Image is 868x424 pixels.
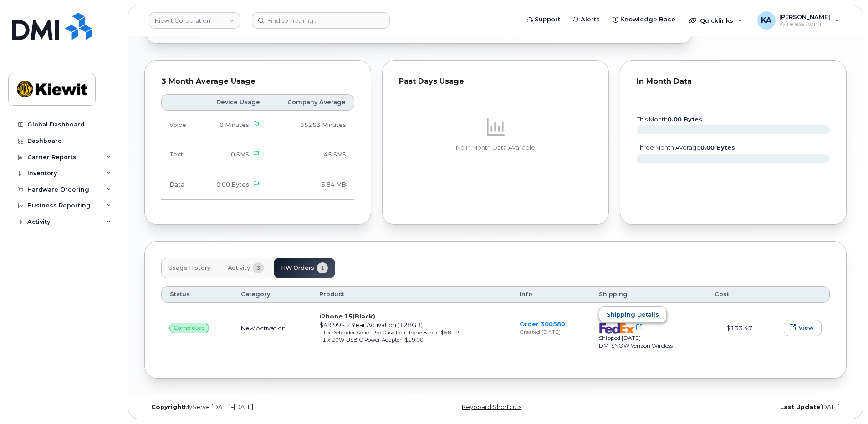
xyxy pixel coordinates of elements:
tspan: 0.00 Bytes [668,116,702,123]
tspan: 0.00 Bytes [700,144,735,151]
a: Open shipping details in new tab [599,324,643,331]
span: Status [170,290,190,298]
div: Shipped [DATE] [599,334,698,342]
span: [PERSON_NAME] [779,13,830,20]
span: Usage History [168,264,210,272]
span: Info [520,290,532,298]
div: Quicklinks [683,11,749,30]
text: three month average [636,144,735,151]
span: 0 SMS [231,151,249,158]
span: Quicklinks [700,17,733,24]
th: Company Average [268,94,354,111]
div: 3 Month Average Usage [161,77,354,86]
span: - $58.12 [438,329,460,336]
div: In Month Data [637,77,830,86]
span: Wireless Admin [779,20,830,28]
a: Support [521,10,567,29]
span: completed [174,324,205,332]
span: 3 [253,262,264,273]
div: [DATE] [613,404,847,411]
td: $133.47 [706,303,761,353]
button: Shipping details [599,306,667,323]
strong: Last Update [780,404,820,410]
input: Find something... [252,12,390,29]
a: Knowledge Base [606,10,682,29]
span: Category [241,290,270,298]
a: Keyboard Shortcuts [462,404,521,410]
span: Support [535,15,560,24]
span: Activity [228,264,250,272]
span: Product [319,290,344,298]
span: Knowledge Base [620,15,675,24]
div: MyServe [DATE]–[DATE] [144,404,378,411]
span: Shipping details [607,310,659,319]
span: - $19.00 [402,337,424,343]
span: KA [761,15,771,26]
span: Shipping [599,290,628,298]
td: Voice [161,111,199,140]
td: 35253 Minutes [268,111,354,140]
span: 0 Minutes [220,121,249,128]
span: Cost [715,290,729,298]
span: Alerts [581,15,600,24]
span: (Black) [352,313,375,320]
div: Created [DATE] [520,328,582,336]
text: this month [636,116,702,123]
td: New Activation [233,303,311,353]
img: fedex-bc01427081be8802e1fb5a1adb1132915e58a0589d7a9405a0dcbe1127be6add.png [599,323,635,334]
div: 1 x Defender Series Pro Case for iPhone Black [322,329,503,336]
p: No In Month Data Available [399,144,592,152]
span: 0.00 Bytes [216,181,249,188]
a: Order 300580 [520,320,565,328]
a: Alerts [567,10,606,29]
span: View [798,323,814,332]
iframe: Messenger Launcher [828,384,861,417]
td: 45 SMS [268,140,354,170]
span: $49.99 - 2 Year Activation (128GB) [319,321,423,328]
div: DMI SNOW Verizon Wireless [599,342,698,349]
strong: Copyright [151,404,184,410]
div: Past Days Usage [399,77,592,86]
td: Text [161,140,199,170]
td: Data [161,170,199,200]
button: View [784,320,822,336]
strong: iPhone 15 [319,313,375,320]
td: 6.84 MB [268,170,354,200]
th: Device Usage [199,94,268,111]
a: Kiewit Corporation [149,12,240,29]
div: null&#013; [169,323,209,333]
div: Kayla Arrington [751,11,846,30]
div: 1 x 20W USB-C Power Adapter [322,336,503,343]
